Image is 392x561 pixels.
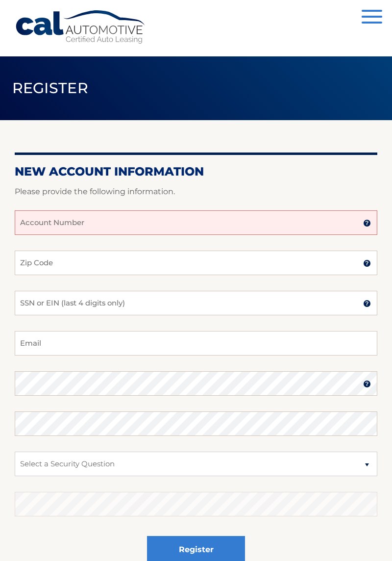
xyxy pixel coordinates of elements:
[15,185,377,199] p: Please provide the following information.
[363,259,371,267] img: tooltip.svg
[363,300,371,307] img: tooltip.svg
[363,380,371,388] img: tooltip.svg
[15,164,377,179] h2: New Account Information
[362,10,382,26] button: Menu
[363,219,371,227] img: tooltip.svg
[15,331,377,356] input: Email
[15,251,377,275] input: Zip Code
[15,291,377,315] input: SSN or EIN (last 4 digits only)
[15,210,377,235] input: Account Number
[15,10,147,45] a: Cal Automotive
[12,79,89,97] span: Register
